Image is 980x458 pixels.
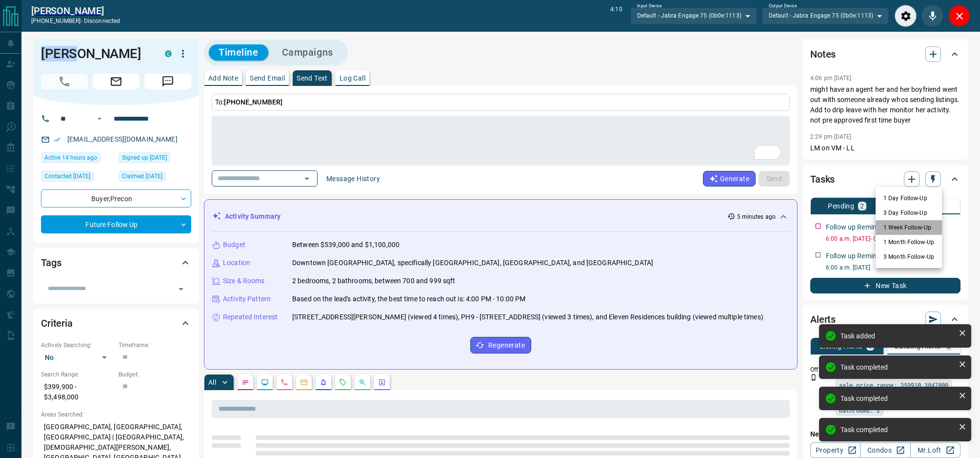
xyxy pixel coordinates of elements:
li: 1 Day Follow-Up [876,191,942,206]
li: 1 Week Follow-Up [876,220,942,235]
div: Task added [840,332,955,340]
div: Task completed [840,426,955,434]
div: Task completed [840,395,955,402]
li: 3 Month Follow-Up [876,250,942,264]
li: 3 Day Follow-Up [876,206,942,220]
li: 1 Month Follow-Up [876,235,942,250]
div: Task completed [840,363,955,371]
